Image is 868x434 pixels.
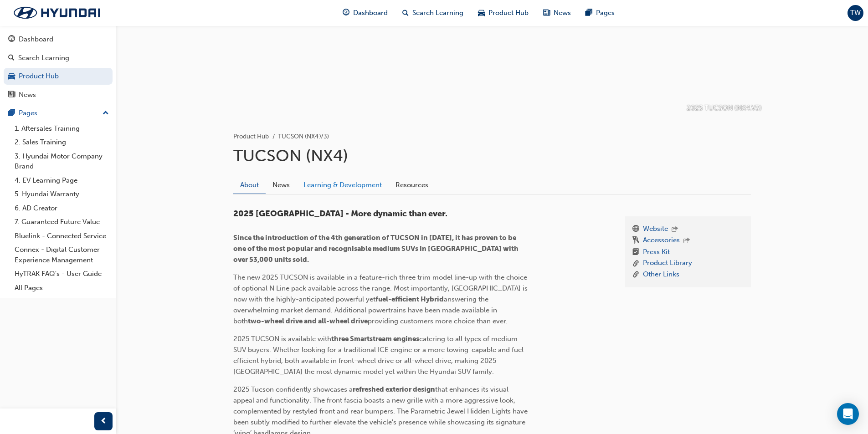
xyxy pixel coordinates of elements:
[4,50,113,66] a: Search Learning
[375,295,444,303] span: fuel-efficient Hybrid
[578,4,622,22] a: pages-iconPages
[233,133,269,140] a: Product Hub
[11,174,113,188] a: 4. EV Learning Page
[687,103,762,113] p: 2025 TUCSON (NX4.V3)
[389,176,435,194] a: Resources
[278,132,329,142] li: TUCSON (NX4.V3)
[343,7,349,19] span: guage-icon
[643,235,680,247] a: Accessories
[353,385,435,393] span: refreshed exterior design
[395,4,471,22] a: search-iconSearch Learning
[4,105,113,122] button: Pages
[248,317,368,325] span: two-wheel drive and all-wheel drive
[596,8,615,18] span: Pages
[11,149,113,174] a: 3. Hyundai Motor Company Brand
[19,90,36,100] div: News
[11,135,113,149] a: 2. Sales Training
[100,416,107,427] span: prev-icon
[543,7,550,19] span: news-icon
[643,269,679,281] a: Other Links
[471,4,536,22] a: car-iconProduct Hub
[412,8,463,18] span: Search Learning
[233,234,520,264] span: Since the introduction of the 4th generation of TUCSON in [DATE], it has proven to be one of the ...
[353,8,388,18] span: Dashboard
[11,267,113,281] a: HyTRAK FAQ's - User Guide
[19,34,53,45] div: Dashboard
[643,258,692,269] a: Product Library
[683,237,690,245] span: outbound-icon
[586,7,592,19] span: pages-icon
[672,226,678,234] span: outbound-icon
[632,235,639,247] span: keys-icon
[8,36,15,44] span: guage-icon
[8,109,15,117] span: pages-icon
[632,224,639,235] span: www-icon
[233,176,266,194] a: About
[4,29,113,105] button: DashboardSearch LearningProduct HubNews
[11,229,113,243] a: Bluelink - Connected Service
[11,122,113,136] a: 1. Aftersales Training
[488,8,529,18] span: Product Hub
[233,146,751,166] h1: TUCSON (NX4)
[632,258,639,269] span: link-icon
[233,209,447,219] span: 2025 [GEOGRAPHIC_DATA] - More dynamic than ever.
[8,91,15,99] span: news-icon
[554,8,571,18] span: News
[478,7,485,19] span: car-icon
[4,87,113,103] a: News
[266,176,297,194] a: News
[5,3,109,22] img: Trak
[11,243,113,267] a: Connex - Digital Customer Experience Management
[233,273,529,303] span: The new 2025 TUCSON is available in a feature-rich three trim model line-up with the choice of op...
[837,403,859,425] div: Open Intercom Messenger
[297,176,389,194] a: Learning & Development
[233,295,499,325] span: answering the overwhelming market demand. Additional powertrains have been made available in both
[18,53,69,63] div: Search Learning
[11,281,113,295] a: All Pages
[8,72,15,81] span: car-icon
[11,201,113,215] a: 6. AD Creator
[850,8,861,18] span: TW
[11,215,113,229] a: 7. Guaranteed Future Value
[536,4,578,22] a: news-iconNews
[19,108,37,118] div: Pages
[233,385,353,393] span: 2025 Tucson confidently showcases a
[643,224,668,235] a: Website
[331,335,419,343] span: three Smartstream engines
[847,5,863,21] button: TW
[8,54,15,62] span: search-icon
[4,31,113,48] a: Dashboard
[632,269,639,281] span: link-icon
[402,7,409,19] span: search-icon
[103,107,109,119] span: up-icon
[335,4,395,22] a: guage-iconDashboard
[233,335,331,343] span: 2025 TUCSON is available with
[368,317,508,325] span: providing customers more choice than ever.
[11,187,113,201] a: 5. Hyundai Warranty
[632,247,639,258] span: booktick-icon
[4,68,113,85] a: Product Hub
[643,247,670,258] a: Press Kit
